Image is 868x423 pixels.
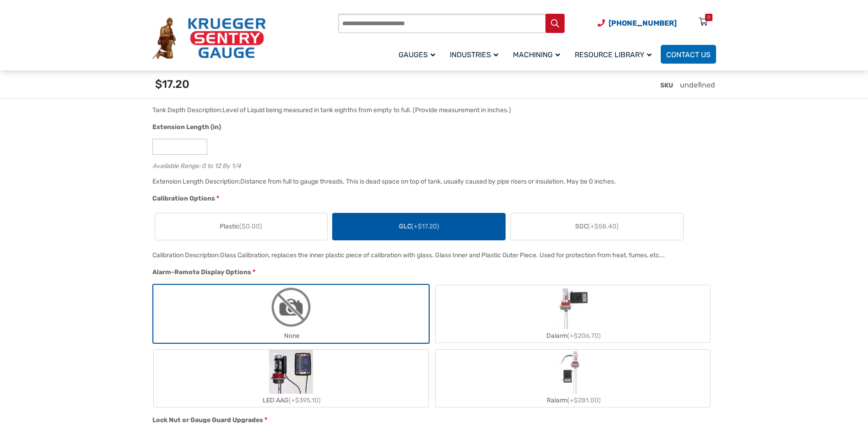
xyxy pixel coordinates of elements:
[152,251,220,259] span: Calibration Description:
[450,50,498,59] span: Industries
[152,17,266,60] img: Krueger Sentry Gauge
[222,106,511,114] div: Level of Liquid being measured in tank eighths from empty to full. (Provide measurement in inches.)
[707,14,710,21] div: 0
[239,222,262,230] span: ($0.00)
[598,17,677,29] a: Phone Number (920) 434-8860
[154,394,428,407] div: LED AAG
[436,285,710,342] label: Dalarm
[152,268,251,276] span: Alarm-Remote Display Options
[588,222,619,230] span: (+$58.40)
[154,285,428,342] label: None
[253,267,255,277] abbr: required
[240,178,616,185] div: Distance from full to gauge threads. This is dead space on top of tank, usually caused by pipe ri...
[575,222,619,231] span: SGC
[680,81,715,89] span: undefined
[393,43,444,65] a: Gauges
[154,329,428,342] div: None
[436,350,710,407] label: Ralarm
[216,194,219,203] abbr: required
[436,394,710,407] div: Ralarm
[399,222,439,231] span: GLC
[399,50,435,59] span: Gauges
[575,50,652,59] span: Resource Library
[507,43,569,65] a: Machining
[660,81,673,89] span: SKU
[666,50,711,59] span: Contact Us
[220,222,262,231] span: Plastic
[609,19,677,27] span: [PHONE_NUMBER]
[567,332,601,340] span: (+$206.70)
[289,396,321,404] span: (+$395.10)
[152,123,221,131] span: Extension Length (in)
[661,45,716,64] a: Contact Us
[569,43,661,65] a: Resource Library
[152,178,240,185] span: Extension Length Description:
[567,396,601,404] span: (+$281.00)
[154,350,428,407] label: LED AAG
[436,329,710,342] div: Dalarm
[513,50,560,59] span: Machining
[220,251,665,259] div: Glass Calibration, replaces the inner plastic piece of calibration with glass. Glass Inner and Pl...
[152,195,215,202] span: Calibration Options
[411,222,439,230] span: (+$17.20)
[152,160,712,169] div: Available Range: 0 to 12 By 1/4
[152,106,222,114] span: Tank Depth Description:
[444,43,507,65] a: Industries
